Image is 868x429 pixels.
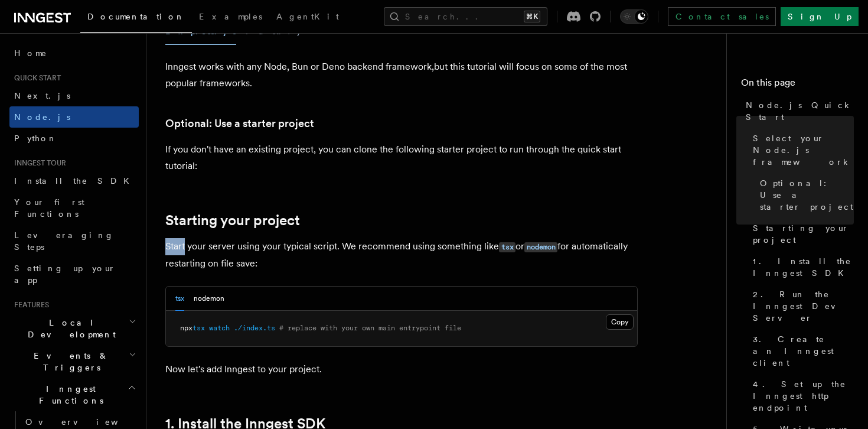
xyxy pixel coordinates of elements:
span: Optional: Use a starter project [760,177,854,213]
p: Now let's add Inngest to your project. [165,361,638,378]
a: Optional: Use a starter project [755,173,854,217]
a: Node.js Quick Start [741,95,854,128]
span: 3. Create an Inngest client [753,333,854,369]
span: Starting your project [753,222,854,246]
code: nodemon [524,242,557,252]
a: Node.js [9,106,139,128]
span: Inngest tour [9,158,66,168]
span: Examples [199,12,262,21]
a: Next.js [9,85,139,106]
span: Local Development [9,317,129,340]
span: Your first Functions [14,197,84,219]
a: 4. Set up the Inngest http endpoint [748,373,854,418]
span: Events & Triggers [9,350,129,373]
span: 4. Set up the Inngest http endpoint [753,378,854,414]
span: tsx [192,324,205,332]
a: Starting your project [165,212,300,229]
a: Optional: Use a starter project [165,115,314,132]
button: Copy [606,314,634,330]
a: Setting up your app [9,258,139,291]
a: 3. Create an Inngest client [748,329,854,373]
span: Documentation [87,12,185,21]
span: Next.js [14,91,70,100]
a: Leveraging Steps [9,225,139,258]
kbd: ⌘K [524,11,540,22]
button: Inngest Functions [9,378,139,411]
a: Home [9,43,139,64]
span: Quick start [9,73,61,83]
code: tsx [499,242,515,252]
span: 1. Install the Inngest SDK [753,255,854,279]
span: Install the SDK [14,176,136,186]
a: Examples [192,4,269,32]
button: tsx [175,287,184,311]
span: # replace with your own main entrypoint file [279,324,461,332]
button: Local Development [9,312,139,345]
a: Starting your project [748,217,854,251]
span: Select your Node.js framework [753,132,854,168]
a: Python [9,128,139,149]
span: Features [9,300,49,310]
span: 2. Run the Inngest Dev Server [753,288,854,324]
span: Python [14,134,57,143]
p: Inngest works with any Node, Bun or Deno backend framework,but this tutorial will focus on some o... [165,58,638,92]
span: Leveraging Steps [14,230,114,252]
a: AgentKit [269,4,346,32]
p: If you don't have an existing project, you can clone the following starter project to run through... [165,141,638,174]
a: Your first Functions [9,191,139,225]
span: Overview [25,417,147,427]
a: 1. Install the Inngest SDK [748,251,854,284]
span: Node.js Quick Start [746,99,854,123]
h4: On this page [741,76,854,95]
span: Setting up your app [14,264,116,285]
button: Toggle dark mode [620,9,648,24]
a: Sign Up [781,7,859,26]
button: Search...⌘K [384,7,547,26]
span: Inngest Functions [9,383,128,407]
p: Start your server using your typical script. We recommend using something like or for automatical... [165,238,638,272]
a: Contact sales [668,7,776,26]
a: tsx [499,240,515,252]
a: Install the SDK [9,170,139,191]
button: Events & Triggers [9,345,139,378]
span: ./index.ts [234,324,275,332]
span: watch [209,324,230,332]
span: AgentKit [276,12,339,21]
a: Documentation [80,4,192,33]
a: nodemon [524,240,557,252]
span: Node.js [14,112,70,122]
span: npx [180,324,192,332]
button: nodemon [194,287,224,311]
span: Home [14,47,47,59]
a: 2. Run the Inngest Dev Server [748,284,854,329]
a: Select your Node.js framework [748,128,854,173]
